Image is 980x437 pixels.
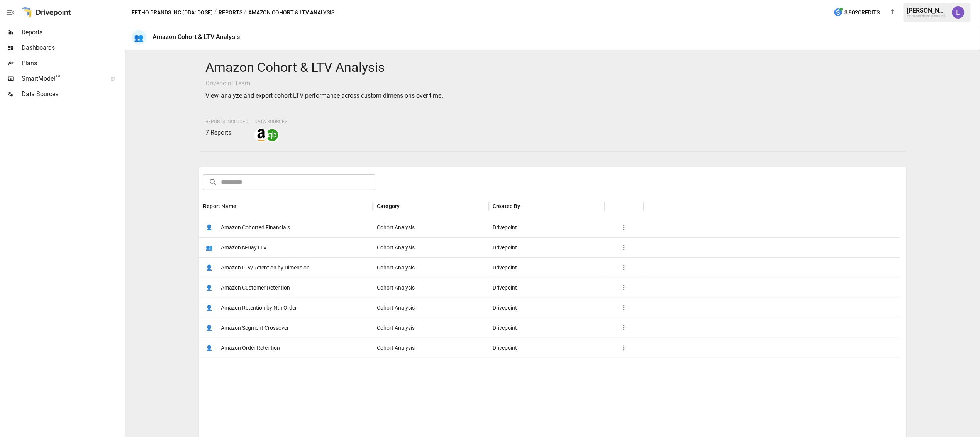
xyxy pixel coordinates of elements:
div: Amazon Cohort & LTV Analysis [153,33,240,41]
div: Drivepoint [489,298,605,318]
h4: Amazon Cohort & LTV Analysis [205,59,900,76]
div: Drivepoint [489,278,605,298]
p: 7 Reports [205,128,248,137]
span: Amazon Order Retention [221,338,280,358]
button: Reports [219,8,242,17]
img: Lindsay North [952,6,965,19]
span: 👤 [203,302,215,313]
span: 👤 [203,342,215,354]
span: Amazon Customer Retention [221,278,290,298]
span: Amazon N-Day LTV [221,238,267,257]
button: Sort [521,201,532,212]
button: New version available, click to update! [885,5,900,20]
span: Amazon LTV/Retention by Dimension [221,258,310,278]
div: Cohort Analysis [373,338,489,358]
div: Cohort Analysis [373,318,489,338]
div: Report Name [203,203,236,209]
span: Amazon Segment Crossover [221,318,289,338]
button: Sort [237,201,248,212]
span: 👤 [203,322,215,334]
span: Data Sources [254,119,287,124]
button: Sort [400,201,411,212]
div: Cohort Analysis [373,237,489,257]
img: amazon [255,129,268,141]
div: Drivepoint [489,338,605,358]
p: View, analyze and export cohort LTV performance across custom dimensions over time. [205,91,900,100]
span: Data Sources [22,90,124,99]
span: Dashboards [22,43,124,53]
div: Cohort Analysis [373,217,489,237]
img: quickbooks [266,129,278,141]
button: Lindsay North [948,2,969,23]
div: Category [377,203,400,209]
div: Drivepoint [489,237,605,257]
div: Drivepoint [489,318,605,338]
button: 3,902Credits [831,5,883,20]
div: Created By [493,203,521,209]
div: Eetho Brands Inc (DBA: Dose) [907,14,948,18]
span: ™ [55,73,61,83]
span: 👤 [203,262,215,273]
div: / [214,8,217,17]
div: Cohort Analysis [373,257,489,278]
span: 👤 [203,222,215,233]
div: / [244,8,247,17]
span: 👥 [203,242,215,253]
span: Reports [22,28,124,37]
div: [PERSON_NAME] [907,7,948,14]
span: Amazon Retention by Nth Order [221,298,297,318]
div: 👥 [132,30,146,45]
span: 👤 [203,282,215,293]
div: Drivepoint [489,257,605,278]
span: SmartModel [22,74,102,83]
div: Cohort Analysis [373,278,489,298]
div: Drivepoint [489,217,605,237]
p: Drivepoint Team [205,79,900,88]
div: Cohort Analysis [373,298,489,318]
span: 3,902 Credits [845,8,880,17]
button: Eetho Brands Inc (DBA: Dose) [132,8,213,17]
span: Reports Included [205,119,248,124]
span: Amazon Cohorted Financials [221,218,290,237]
span: Plans [22,59,124,68]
